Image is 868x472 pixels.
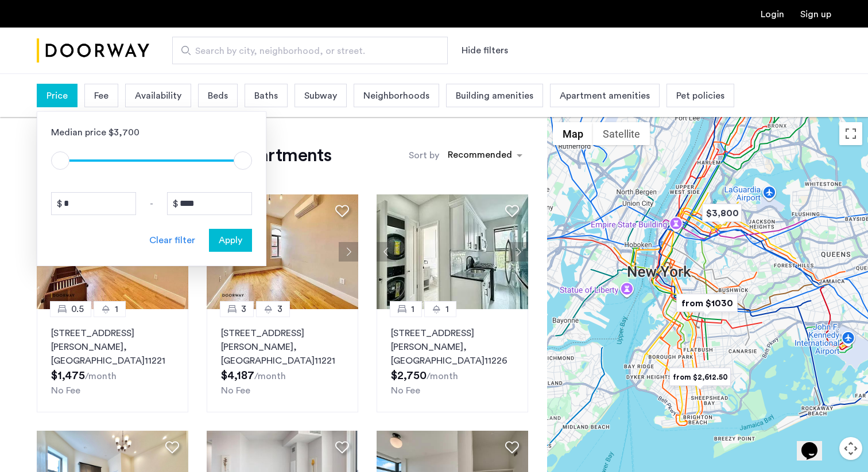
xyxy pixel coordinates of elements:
div: Clear filter [149,233,195,247]
a: Login [761,10,784,19]
span: Pet policies [676,89,724,103]
span: Apply [219,233,242,247]
a: Registration [800,10,831,19]
span: Beds [208,89,228,103]
span: Price [46,89,68,103]
span: Apartment amenities [560,89,650,103]
span: Fee [94,89,108,103]
span: Neighborhoods [363,89,429,103]
span: Availability [135,89,181,103]
ngx-slider: ngx-slider [51,159,252,162]
button: Show or hide filters [462,44,508,57]
span: - [150,197,153,210]
span: Subway [304,89,337,103]
span: Baths [254,89,278,103]
iframe: chat widget [797,426,834,461]
button: button [209,229,252,252]
input: Price from [51,192,136,215]
input: Price to [167,192,252,215]
input: Apartment Search [172,37,448,64]
span: ngx-slider-max [234,151,252,170]
span: ngx-slider [51,151,69,170]
a: Cazamio Logo [37,29,149,72]
img: logo [37,29,149,72]
span: Search by city, neighborhood, or street. [195,44,416,58]
div: Median price $3,700 [51,126,252,139]
span: Building amenities [456,89,533,103]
